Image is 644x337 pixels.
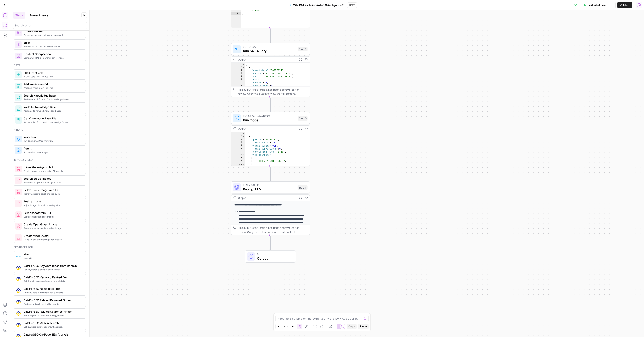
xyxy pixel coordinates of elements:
[231,147,245,150] div: 6
[257,256,291,261] span: Output
[231,135,245,138] div: 2
[24,105,82,109] span: Write to Knowledge Base
[348,325,355,328] span: Copy
[24,222,82,226] span: Create OpenGraph Image
[16,266,21,270] img: qj0lddqgokrswkyaqb1p9cmo0sp5
[24,279,82,283] span: Get domain's ranking keywords and stats
[287,2,346,8] button: WIP DNI PartnerCentric GA4 Agent v2
[231,75,245,78] div: 5
[231,132,245,135] div: 1
[231,144,245,147] div: 5
[238,58,296,62] div: Output
[298,185,308,190] div: Step 4
[24,226,82,230] span: Generate social media preview images
[243,48,296,53] span: Run SQL Query
[24,257,82,260] span: Moz API
[231,112,310,166] div: Run Code · JavaScriptRun CodeStep 3Output[ { "period":"20250801", "total_users":186, "total_event...
[24,52,82,56] span: Content Comparison
[24,252,82,257] span: Moz
[24,40,82,45] span: Error
[16,277,21,281] img: 3iojl28do7crl10hh26nxau20pae
[231,72,245,75] div: 4
[231,69,245,72] div: 3
[15,23,85,28] input: Search steps
[27,12,51,19] button: Power Agents
[24,33,82,37] span: Pause for manual review and approval
[242,156,245,159] span: Toggle code folding, rows 9 through 15
[270,235,271,250] g: Edge from step_4 to end
[24,56,82,60] span: Compare HTML content for differences
[24,215,82,218] span: Capture webpage screenshots
[620,3,629,7] span: Publish
[14,64,86,67] div: Data
[24,82,82,86] span: Add Row(s) in Grid
[24,298,82,302] span: DataForSEO Related Keyword Finder
[24,176,82,181] span: Search Stock Images
[270,97,271,112] g: Edge from step_2 to step_3
[24,302,82,306] span: Find semantically related keywords
[24,314,82,317] span: Get Google's related search suggestions
[24,238,82,241] span: Make AI-powered talking head videos
[24,86,82,90] span: Add new rows to AirOps Grid
[243,183,296,187] span: LLM · GPT-4.1
[16,323,21,327] img: 3hnddut9cmlpnoegpdll2wmnov83
[16,224,21,228] img: pyizt6wx4h99f5rkgufsmugliyey
[24,287,82,291] span: DataForSEO News Research
[24,71,82,75] span: Read from Grid
[24,321,82,325] span: DataForSEO Web Research
[24,151,82,154] span: Run another AirOps agent
[231,166,245,169] div: 12
[24,169,82,173] span: Create custom images using AI models
[587,3,606,7] span: Test Workflow
[16,300,21,304] img: se7yyxfvbxn2c3qgqs66gfh04cl6
[231,84,245,87] div: 8
[14,158,86,162] div: Image & video
[298,116,308,121] div: Step 3
[242,66,245,69] span: Toggle code folding, rows 2 through 10
[24,275,82,279] span: DataForSEO Keyword Ranked For
[24,291,82,294] span: Find keyword mentions in news articles
[231,78,245,81] div: 6
[231,81,245,84] div: 7
[231,250,310,263] div: EndOutput
[24,188,82,192] span: Fetch Stock Image with ID
[298,47,308,51] div: Step 2
[24,45,82,48] span: Handle and process workflow errors
[231,162,245,165] div: 11
[24,75,82,78] span: Import data from AirOps Grid
[231,138,245,141] div: 3
[24,98,82,101] span: Find relevant info in AirOps Knowledge Bases
[24,109,82,112] span: Add data to AirOps Knowledge Bases
[242,162,245,165] span: Toggle code folding, rows 11 through 14
[24,192,82,196] span: Retrieve specific stock images by ID
[24,309,82,314] span: DataForSEO Related Searches Finder
[231,159,245,162] div: 10
[257,252,291,256] span: End
[24,181,82,184] span: Search stock photos in image libraries
[231,156,245,159] div: 9
[349,3,355,7] span: Draft
[347,324,357,329] button: Copy
[238,87,308,96] div: This output is too large & has been abbreviated for review. to view the full content.
[24,146,82,151] span: Agent
[242,63,245,66] span: Toggle code folding, rows 1 through 2243
[242,135,245,138] span: Toggle code folding, rows 2 through 45
[24,93,82,98] span: Search Knowledge Base
[270,166,271,181] g: Edge from step_3 to step_4
[16,288,21,293] img: vjoh3p9kohnippxyp1brdnq6ymi1
[231,63,245,66] div: 1
[24,211,82,215] span: Screenshot from URL
[231,141,245,144] div: 4
[16,236,21,240] img: rmejigl5z5mwnxpjlfq225817r45
[24,264,82,268] span: DataForSEO Keyword Ideas from Domain
[238,127,296,131] div: Output
[270,28,271,43] g: Edge from step_23 to step_2
[24,199,82,204] span: Resize Image
[14,245,86,249] div: Seo research
[231,150,245,153] div: 7
[24,234,82,238] span: Create Video Avatar
[24,325,82,329] span: Get keyword-relevant content snippets
[24,204,82,207] span: Adjust image dimensions and quality
[24,29,82,33] span: Human Review
[293,3,344,7] span: WIP DNI PartnerCentric GA4 Agent v2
